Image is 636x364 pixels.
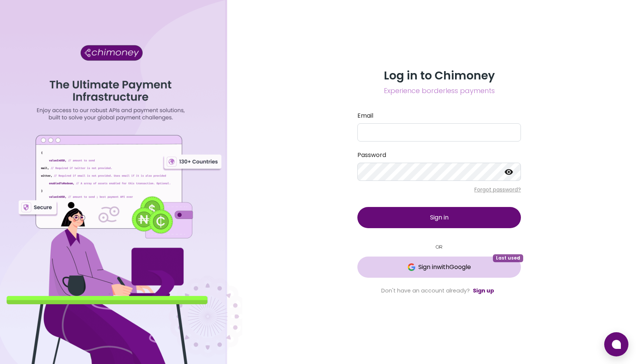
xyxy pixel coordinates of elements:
label: Email [357,111,521,120]
span: Sign in [430,213,449,222]
span: Don't have an account already? [381,287,470,294]
img: Google [408,263,415,271]
small: OR [357,243,521,250]
button: Open chat window [604,332,628,356]
h3: Log in to Chimoney [357,69,521,82]
button: Sign in [357,207,521,228]
p: Forgot password? [357,186,521,193]
span: Sign in with Google [418,263,471,272]
a: Sign up [473,287,494,294]
button: GoogleSign inwithGoogleLast used [357,257,521,278]
label: Password [357,151,521,160]
span: Last used [493,254,523,262]
span: Experience borderless payments [357,86,521,96]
